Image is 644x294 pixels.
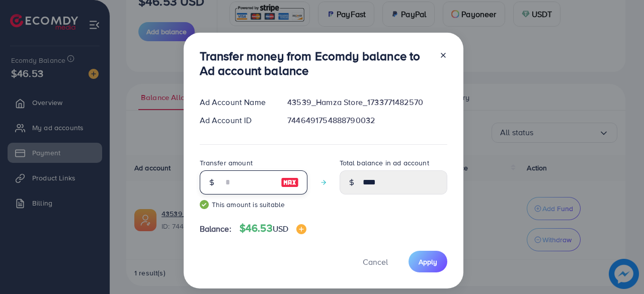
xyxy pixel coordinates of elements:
button: Apply [409,251,447,272]
img: image [281,176,299,188]
span: Balance: [200,223,231,235]
div: Ad Account Name [192,96,280,108]
small: This amount is suitable [200,200,307,210]
img: image [296,224,306,234]
span: USD [273,223,288,234]
label: Transfer amount [200,158,253,168]
div: 7446491754888790032 [279,115,455,126]
h3: Transfer money from Ecomdy balance to Ad account balance [200,49,431,78]
span: Cancel [363,256,388,267]
label: Total balance in ad account [340,158,429,168]
h4: $46.53 [239,222,306,235]
img: guide [200,200,209,209]
div: Ad Account ID [192,115,280,126]
div: 43539_Hamza Store_1733771482570 [279,96,455,108]
span: Apply [419,257,437,267]
button: Cancel [350,251,400,272]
